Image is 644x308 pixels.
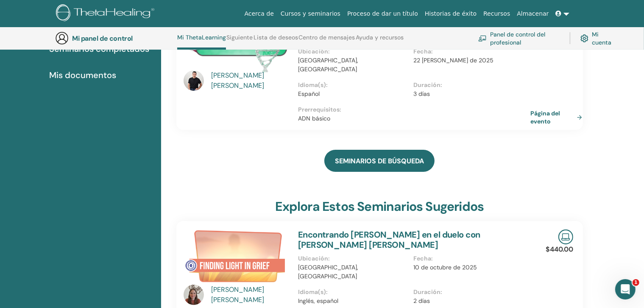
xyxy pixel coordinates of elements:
font: Centro de mensajes [299,34,355,41]
font: : [431,48,433,55]
font: Seminarios completados [49,43,149,54]
font: : [431,255,433,262]
font: Página del evento [530,109,560,125]
img: Encontrar luz en el dolor [184,230,288,288]
font: Duración [413,288,440,296]
a: Mi cuenta [580,29,614,48]
font: Ubicación [298,255,328,262]
font: Explora estos seminarios sugeridos [275,198,484,215]
a: Panel de control del profesional [478,29,560,48]
font: Mi ThetaLearning [177,34,226,41]
img: cog.svg [580,33,588,44]
font: 10 de octubre de 2025 [413,263,477,271]
font: : [440,288,442,296]
font: Fecha [413,255,431,262]
font: Idioma(s) [298,288,326,296]
a: [PERSON_NAME] [PERSON_NAME] [211,285,290,305]
font: : [440,81,442,89]
font: Siguiente [227,34,253,41]
font: Mis documentos [49,70,116,81]
font: Cursos y seminarios [281,10,340,17]
font: Fecha [413,48,431,55]
a: Encontrando [PERSON_NAME] en el duelo con [PERSON_NAME] [PERSON_NAME] [298,229,480,250]
a: Siguiente [227,34,253,48]
font: 3 días [413,90,430,98]
font: [GEOGRAPHIC_DATA], [GEOGRAPHIC_DATA] [298,56,358,73]
a: Centro de mensajes [299,34,355,48]
font: Prerrequisitos [298,106,340,113]
font: : [340,106,341,113]
font: Proceso de dar un título [347,10,418,17]
font: Almacenar [517,10,549,17]
a: Recursos [480,6,513,22]
a: [PERSON_NAME] [PERSON_NAME] [211,70,290,91]
font: [PERSON_NAME] [211,81,264,90]
font: SEMINARIOS DE BÚSQUEDA [335,157,424,165]
a: Almacenar [513,6,552,22]
font: Inglés, español [298,297,338,305]
font: : [326,288,328,296]
font: : [328,255,330,262]
a: Página del evento [530,109,585,126]
font: Recursos [483,10,510,17]
font: [GEOGRAPHIC_DATA], [GEOGRAPHIC_DATA] [298,263,358,280]
font: Ubicación [298,48,328,55]
font: Historias de éxito [425,10,477,17]
font: 2 días [413,297,430,305]
font: [PERSON_NAME] [211,285,264,294]
font: Idioma(s) [298,81,326,89]
img: default.jpg [184,285,204,305]
a: Proceso de dar un título [344,6,421,22]
a: Lista de deseos [254,34,298,48]
img: chalkboard-teacher.svg [478,35,487,42]
a: Acerca de [241,6,277,22]
a: Historias de éxito [421,6,480,22]
font: Español [298,90,320,98]
font: [PERSON_NAME] [211,71,264,80]
iframe: Chat en vivo de Intercom [615,279,636,300]
font: Ayuda y recursos [356,34,404,41]
font: Mi panel de control [72,34,133,43]
font: Duración [413,81,440,89]
font: Mi cuenta [592,31,611,46]
font: Panel de control del profesional [490,31,545,46]
img: Seminario en línea en vivo [558,230,573,244]
a: Ayuda y recursos [356,34,404,48]
font: [PERSON_NAME] [211,295,264,304]
img: generic-user-icon.jpg [55,31,69,45]
font: : [326,81,328,89]
img: default.jpg [184,70,204,91]
a: Mi ThetaLearning [177,34,226,50]
font: 22 [PERSON_NAME] de 2025 [413,56,493,64]
font: ADN básico [298,115,330,122]
img: logo.png [56,4,157,23]
font: Lista de deseos [254,34,298,41]
a: SEMINARIOS DE BÚSQUEDA [324,150,435,172]
font: 1 [634,280,638,285]
font: $440.00 [546,245,573,254]
font: : [328,48,330,55]
a: Cursos y seminarios [277,6,344,22]
font: Acerca de [245,10,274,17]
